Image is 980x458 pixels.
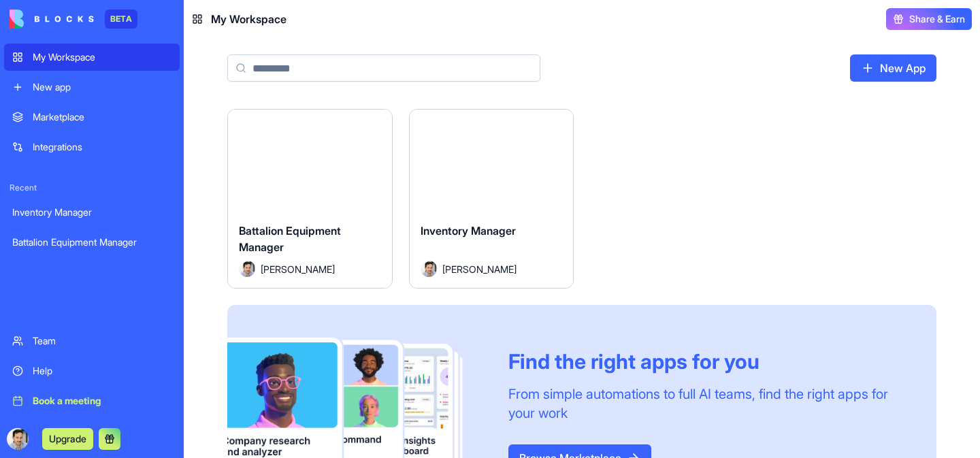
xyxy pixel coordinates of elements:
[4,44,180,71] a: My Workspace
[909,12,965,26] span: Share & Earn
[508,349,904,374] div: Find the right apps for you
[4,357,180,385] a: Help
[33,110,171,124] div: Marketplace
[10,10,137,29] a: BETA
[421,261,437,277] img: Avatar
[33,50,171,64] div: My Workspace
[4,133,180,161] a: Integrations
[4,199,180,226] a: Inventory Manager
[421,224,516,238] span: Inventory Manager
[239,261,255,277] img: Avatar
[850,54,936,82] a: New App
[33,394,171,408] div: Book a meeting
[4,73,180,101] a: New app
[12,206,171,219] div: Inventory Manager
[442,262,517,276] span: [PERSON_NAME]
[239,224,341,254] span: Battalion Equipment Manager
[105,10,137,29] div: BETA
[7,428,29,450] img: ACg8ocLM_h5ianT_Nakzie7Qtoo5GYVfAD0Y4SP2crYXJQl9L2hezak=s96-c
[4,327,180,355] a: Team
[10,10,94,29] img: logo
[227,109,393,289] a: Battalion Equipment ManagerAvatar[PERSON_NAME]
[42,428,93,450] button: Upgrade
[12,235,171,249] div: Battalion Equipment Manager
[4,103,180,131] a: Marketplace
[33,80,171,94] div: New app
[261,262,335,276] span: [PERSON_NAME]
[4,229,180,256] a: Battalion Equipment Manager
[508,385,904,423] div: From simple automations to full AI teams, find the right apps for your work
[886,8,972,30] button: Share & Earn
[4,182,180,193] span: Recent
[4,387,180,414] a: Book a meeting
[211,11,287,27] span: My Workspace
[33,364,171,378] div: Help
[33,334,171,348] div: Team
[409,109,574,289] a: Inventory ManagerAvatar[PERSON_NAME]
[33,140,171,154] div: Integrations
[42,431,93,445] a: Upgrade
